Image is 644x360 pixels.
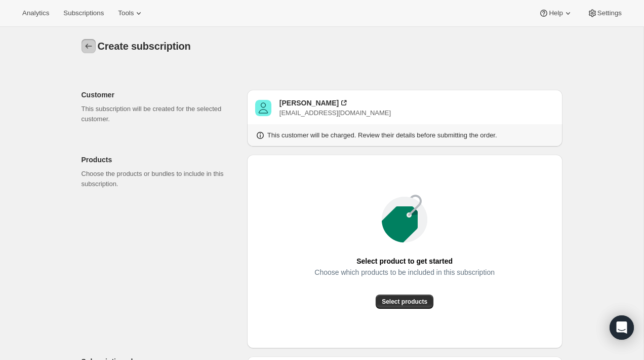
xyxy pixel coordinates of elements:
span: Settings [597,9,622,17]
span: Tools [118,9,134,17]
span: Analytics [22,9,49,17]
span: Subscriptions [63,9,104,17]
p: Products [82,155,239,165]
button: Settings [581,6,628,20]
span: Help [549,9,562,17]
span: Select product to get started [356,254,453,268]
p: Choose the products or bundles to include in this subscription. [82,169,239,189]
button: Analytics [16,6,55,20]
div: [PERSON_NAME] [279,98,339,108]
span: Collin McMahon [255,100,271,116]
span: Create subscription [98,41,191,52]
div: Open Intercom Messenger [610,315,634,340]
span: [EMAIL_ADDRESS][DOMAIN_NAME] [279,109,391,117]
span: Select products [382,298,427,306]
button: Tools [112,6,150,20]
p: This subscription will be created for the selected customer. [82,104,239,124]
button: Subscriptions [57,6,110,20]
span: Choose which products to be included in this subscription [314,265,495,279]
button: Select products [376,295,433,309]
button: Help [533,6,579,20]
p: This customer will be charged. Review their details before submitting the order. [267,130,497,140]
p: Customer [82,90,239,100]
